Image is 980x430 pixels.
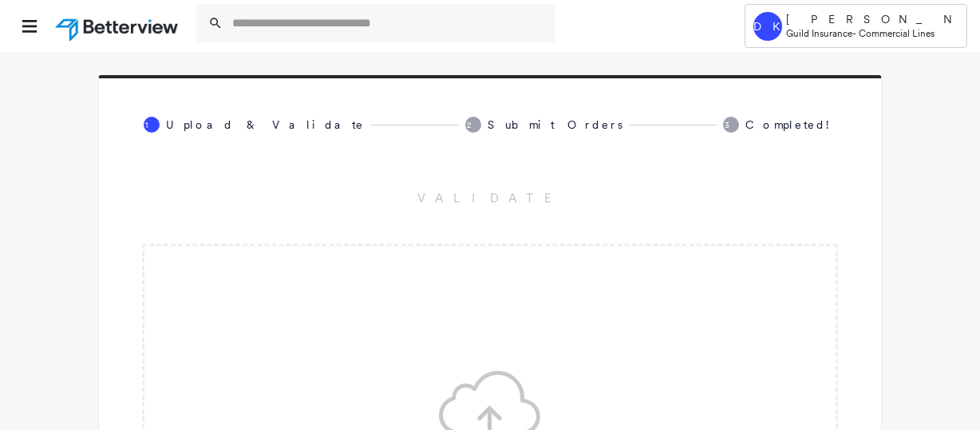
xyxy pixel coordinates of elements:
span: Commercial Lines [859,27,935,39]
div: DK [753,12,782,41]
button: Completed! [710,98,849,152]
text: 3 [725,120,738,130]
text: 1 [144,120,158,130]
span: Submit Orders [488,117,622,133]
text: 2 [467,120,480,130]
span: Guild Insurance [786,27,852,39]
span: Completed! [745,117,836,133]
p: [PERSON_NAME] [786,13,958,26]
button: Submit Orders [452,98,635,152]
span: Upload & Validate [166,117,365,133]
button: Upload & Validate [131,98,377,152]
p: - [786,26,958,40]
